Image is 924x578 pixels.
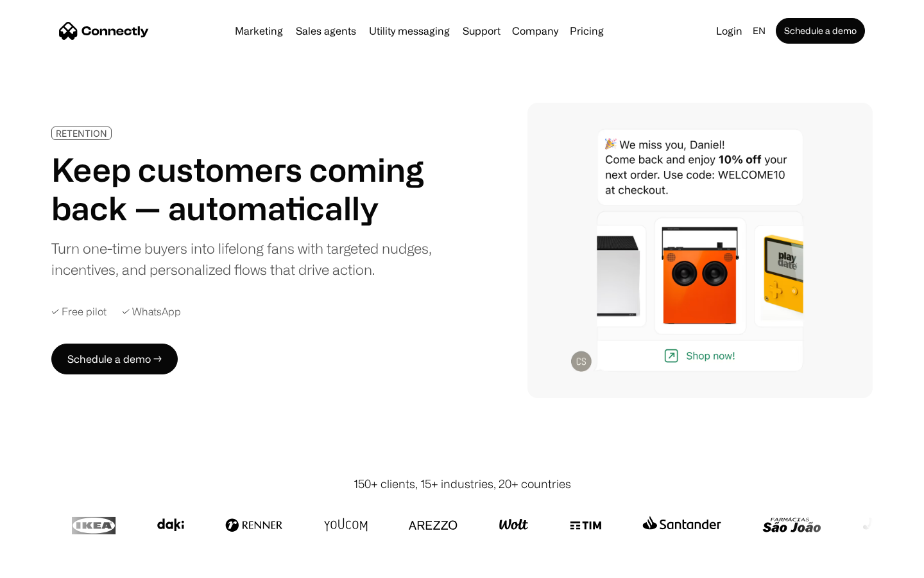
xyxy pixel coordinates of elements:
[711,22,748,40] a: Login
[230,26,288,36] a: Marketing
[354,475,571,493] div: 150+ clients, 15+ industries, 20+ countries
[51,238,441,280] div: Turn one-time buyers into lifelong fans with targeted nudges, incentives, and personalized flows ...
[565,26,609,36] a: Pricing
[51,150,441,227] h1: Keep customers coming back — automatically
[13,554,77,574] aside: Language selected: English
[776,18,865,44] a: Schedule a demo
[26,556,77,574] ul: Language list
[364,26,455,36] a: Utility messaging
[458,26,506,36] a: Support
[291,26,361,36] a: Sales agents
[753,22,766,40] div: en
[512,22,558,40] div: Company
[56,128,107,138] div: RETENTION
[51,306,107,318] div: ✓ Free pilot
[122,306,181,318] div: ✓ WhatsApp
[51,344,178,374] a: Schedule a demo →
